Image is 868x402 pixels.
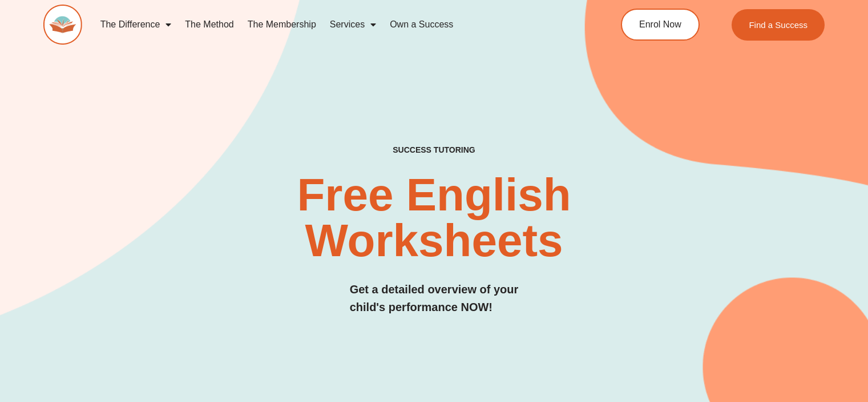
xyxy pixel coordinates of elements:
[94,11,576,38] nav: Menu
[621,9,700,41] a: Enrol Now
[323,11,383,38] a: Services
[176,172,692,264] h2: Free English Worksheets​
[732,9,825,41] a: Find a Success
[241,11,323,38] a: The Membership
[383,11,460,38] a: Own a Success
[639,20,681,29] span: Enrol Now
[318,145,550,155] h4: SUCCESS TUTORING​
[350,281,519,316] h3: Get a detailed overview of your child's performance NOW!
[94,11,179,38] a: The Difference
[749,21,808,29] span: Find a Success
[178,11,240,38] a: The Method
